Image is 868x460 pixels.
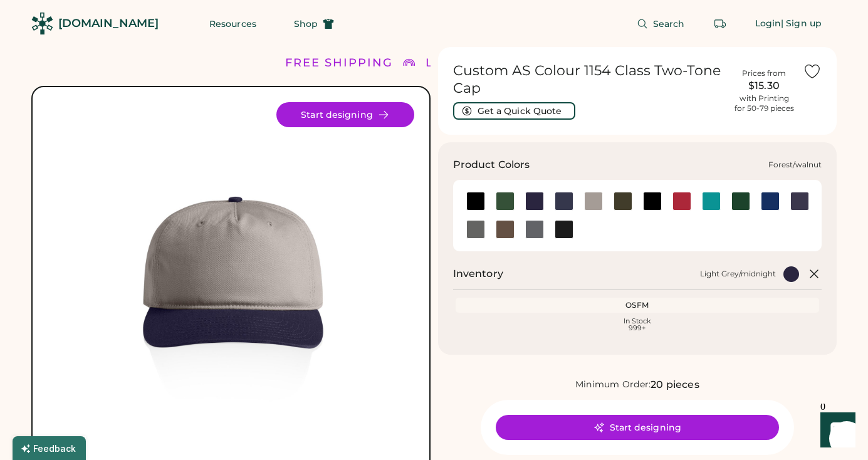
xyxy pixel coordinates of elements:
[808,404,862,457] iframe: Front Chat
[426,55,552,71] div: LOWER 48 STATES
[453,266,503,281] h2: Inventory
[622,11,700,36] button: Search
[575,379,651,391] div: Minimum Order:
[453,102,575,120] button: Get a Quick Quote
[279,11,349,36] button: Shop
[735,93,794,113] div: with Printing for 50-79 pieces
[453,157,530,172] h3: Product Colors
[742,68,786,78] div: Prices from
[781,18,822,30] div: | Sign up
[458,300,817,310] div: OSFM
[194,11,271,36] button: Resources
[58,16,159,31] div: [DOMAIN_NAME]
[294,19,318,28] span: Shop
[458,318,817,332] div: In Stock 999+
[285,55,393,71] div: FREE SHIPPING
[496,415,779,440] button: Start designing
[653,19,685,28] span: Search
[31,13,53,34] img: Rendered Logo - Screens
[755,18,782,30] div: Login
[276,102,414,127] button: Start designing
[453,62,726,97] h1: Custom AS Colour 1154 Class Two-Tone Cap
[651,377,699,392] div: 20 pieces
[733,78,795,93] div: $15.30
[768,160,822,170] div: Forest/walnut
[700,269,776,279] div: Light Grey/midnight
[708,11,733,36] button: Retrieve an order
